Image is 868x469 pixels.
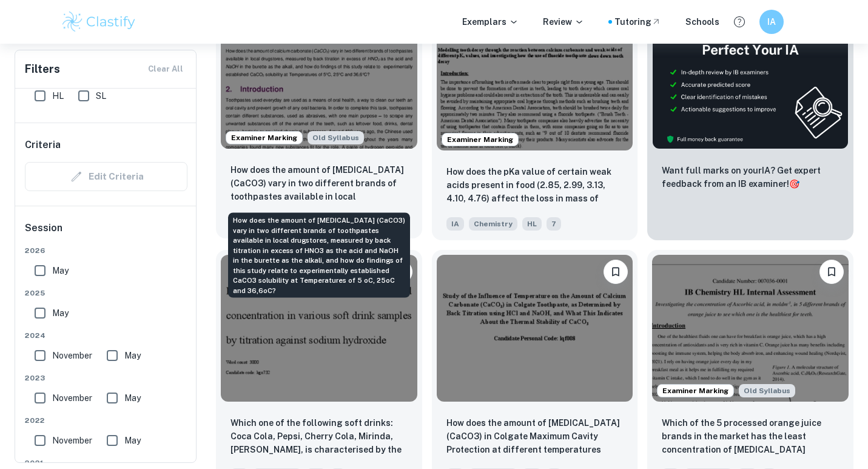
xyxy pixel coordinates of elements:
[662,164,839,191] p: Want full marks on your IA ? Get expert feedback from an IB examiner!
[25,415,187,426] span: 2022
[308,131,364,144] div: Starting from the May 2025 session, the Chemistry IA requirements have changed. It's OK to refer ...
[652,3,849,149] img: Thumbnail
[226,132,302,143] span: Examiner Marking
[658,385,733,396] span: Examiner Marking
[308,131,364,144] span: Old Syllabus
[25,457,187,468] span: 2021
[522,217,542,231] span: HL
[764,15,778,29] h6: IA
[739,384,795,397] span: Old Syllabus
[52,349,92,362] span: November
[437,3,633,150] img: Chemistry IA example thumbnail: How does the pKa value of certain weak a
[61,10,138,34] img: Clastify logo
[124,349,141,362] span: May
[25,162,187,191] div: Criteria filters are unavailable when searching by topic
[52,264,69,277] span: May
[52,306,69,320] span: May
[543,15,584,29] p: Review
[739,384,795,397] div: Starting from the May 2025 session, the Chemistry IA requirements have changed. It's OK to refer ...
[221,255,417,402] img: Chemistry IA example thumbnail: Which one of the following soft drinks:
[52,391,92,405] span: November
[228,213,410,298] div: How does the amount of [MEDICAL_DATA] (CaCO3) vary in two different brands of toothpastes availab...
[462,15,519,29] p: Exemplars
[25,373,187,383] span: 2023
[25,330,187,341] span: 2024
[25,138,61,152] h6: Criteria
[819,260,844,284] button: Bookmark
[124,391,141,405] span: May
[652,255,849,402] img: Chemistry IA example thumbnail: Which of the 5 processed orange juice br
[469,217,517,231] span: Chemistry
[789,179,799,189] span: 🎯
[25,245,187,256] span: 2026
[442,134,518,145] span: Examiner Marking
[25,61,60,78] h6: Filters
[124,434,141,447] span: May
[729,12,750,32] button: Help and Feedback
[230,163,408,204] p: How does the amount of calcium carbonate (CaCO3) vary in two different brands of toothpastes avai...
[446,217,464,231] span: IA
[547,217,561,231] span: 7
[614,15,661,29] a: Tutoring
[25,288,187,299] span: 2025
[437,255,633,402] img: Chemistry IA example thumbnail: How does the amount of calcium carbonate
[52,89,64,103] span: HL
[230,416,408,457] p: Which one of the following soft drinks: Coca Cola, Pepsi, Cherry Cola, Mirinda, Dr Pepper, is cha...
[25,221,187,245] h6: Session
[604,260,628,284] button: Bookmark
[662,416,839,457] p: Which of the 5 processed orange juice brands in the market has the least concentration of Ascorbi...
[685,15,719,29] a: Schools
[52,434,92,447] span: November
[221,1,417,149] img: Chemistry IA example thumbnail: How does the amount of calcium carbonate
[96,89,106,103] span: SL
[446,416,624,457] p: How does the amount of calcium carbonate (CaCO3) in Colgate Maximum Cavity Protection at differen...
[759,10,784,34] button: IA
[446,165,624,206] p: How does the pKa value of certain weak acids present in food (2.85, 2.99, 3.13, 4.10, 4.76) affec...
